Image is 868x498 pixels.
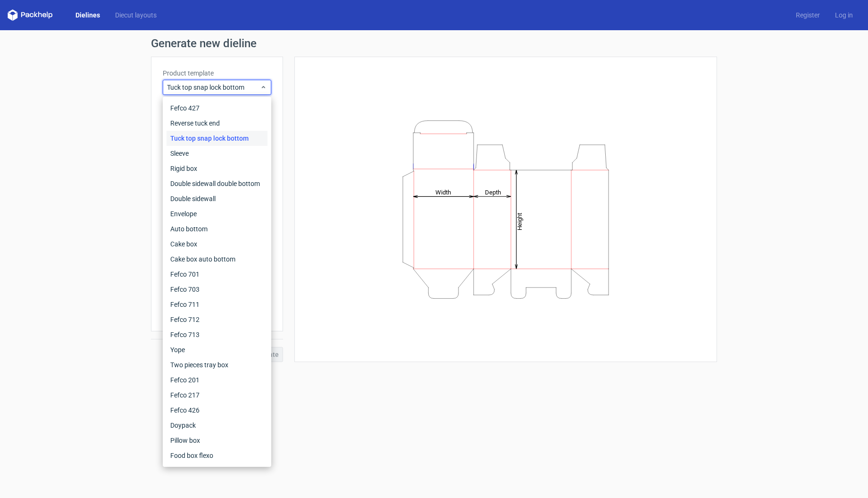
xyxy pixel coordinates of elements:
[167,176,267,191] div: Double sidewall double bottom
[167,116,267,131] div: Reverse tuck end
[167,83,260,92] span: Tuck top snap lock bottom
[167,372,267,388] div: Fefco 201
[167,252,267,267] div: Cake box auto bottom
[788,10,827,20] a: Register
[167,206,267,221] div: Envelope
[167,433,267,448] div: Pillow box
[167,448,267,463] div: Food box flexo
[167,221,267,236] div: Auto bottom
[108,10,164,20] a: Diecut layouts
[167,282,267,297] div: Fefco 703
[435,188,451,195] tspan: Width
[516,212,523,230] tspan: Height
[167,191,267,206] div: Double sidewall
[827,10,860,20] a: Log in
[167,312,267,327] div: Fefco 712
[485,188,501,195] tspan: Depth
[167,161,267,176] div: Rigid box
[167,388,267,403] div: Fefco 217
[167,101,267,116] div: Fefco 427
[167,297,267,312] div: Fefco 711
[167,146,267,161] div: Sleeve
[151,38,717,49] h1: Generate new dieline
[68,10,108,20] a: Dielines
[167,327,267,342] div: Fefco 713
[167,267,267,282] div: Fefco 701
[167,418,267,433] div: Doypack
[167,403,267,418] div: Fefco 426
[167,131,267,146] div: Tuck top snap lock bottom
[163,68,271,78] label: Product template
[167,342,267,357] div: Yope
[167,357,267,372] div: Two pieces tray box
[167,236,267,252] div: Cake box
